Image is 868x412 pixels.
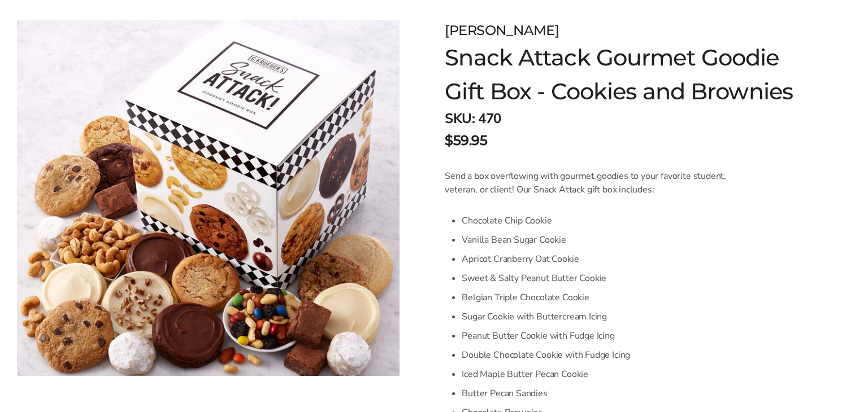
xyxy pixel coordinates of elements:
[445,20,805,41] div: [PERSON_NAME]
[462,288,754,307] li: Belgian Triple Chocolate Cookie
[445,130,487,151] span: $59.95
[462,307,754,326] li: Sugar Cookie with Buttercream Icing
[445,41,805,108] h1: Snack Attack Gourmet Goodie Gift Box - Cookies and Brownies
[462,230,754,249] li: Vanilla Bean Sugar Cookie
[462,384,754,403] li: Butter Pecan Sandies
[478,109,501,128] span: 470
[17,20,400,376] img: Snack Attack Gourmet Goodie Gift Box - Cookies and Brownies
[462,345,754,365] li: Double Chocolate Cookie with Fudge Icing
[462,269,754,288] li: Sweet & Salty Peanut Butter Cookie
[462,365,754,384] li: Iced Maple Butter Pecan Cookie
[462,249,754,269] li: Apricot Cranberry Oat Cookie
[445,169,754,196] p: Send a box overflowing with gourmet goodies to your favorite student, veteran, or client! Our Sna...
[462,326,754,345] li: Peanut Butter Cookie with Fudge Icing
[462,211,754,230] li: Chocolate Chip Cookie
[445,109,475,128] strong: SKU:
